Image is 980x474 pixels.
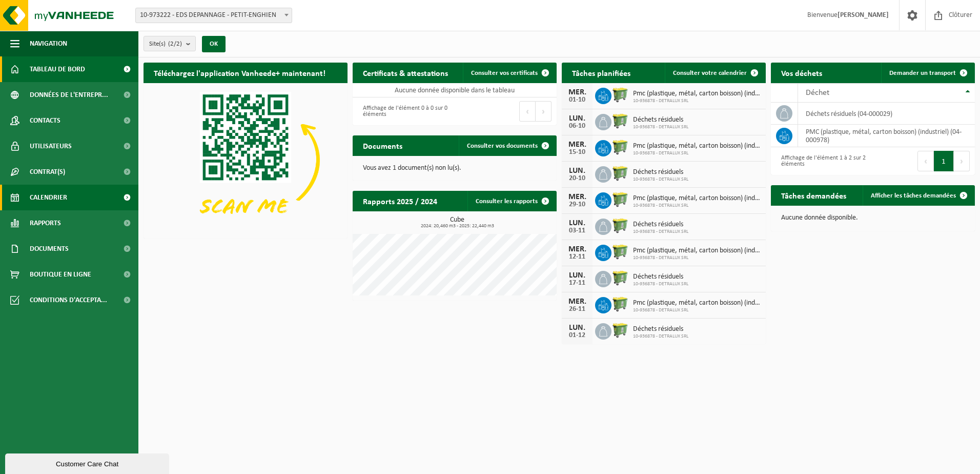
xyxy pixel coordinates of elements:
[567,332,587,339] div: 01-12
[149,36,182,52] span: Site(s)
[863,185,974,206] a: Afficher les tâches demandées
[567,193,587,201] div: MER.
[633,203,761,209] span: 10-936878 - DETRALUX SRL
[467,143,538,149] span: Consulter vos documents
[611,191,629,208] img: WB-0660-HPE-GN-50
[567,149,587,156] div: 15-10
[633,176,688,183] span: 10-936878 - DETRALUX SRL
[30,56,85,82] span: Tableau de bord
[806,89,829,97] span: Déchet
[633,299,761,307] span: Pmc (plastique, métal, carton boisson) (industriel)
[611,322,629,339] img: WB-0660-HPE-GN-50
[771,185,856,205] h2: Tâches demandées
[954,151,970,171] button: Next
[30,287,107,313] span: Conditions d'accepta...
[353,135,413,155] h2: Documents
[611,217,629,234] img: WB-0660-HPE-GN-50
[30,108,60,133] span: Contacts
[567,271,587,280] div: LUN.
[567,253,587,261] div: 12-11
[30,185,67,210] span: Calendrier
[633,142,761,150] span: Pmc (plastique, métal, carton boisson) (industriel)
[633,194,761,203] span: Pmc (plastique, métal, carton boisson) (industriel)
[633,281,688,287] span: 10-936878 - DETRALUX SRL
[633,150,761,156] span: 10-936878 - DETRALUX SRL
[633,229,688,235] span: 10-936878 - DETRALUX SRL
[611,86,629,104] img: WB-0660-HPE-GN-50
[917,151,934,171] button: Previous
[633,273,688,281] span: Déchets résiduels
[562,63,641,83] h2: Tâches planifiées
[633,247,761,255] span: Pmc (plastique, métal, carton boisson) (industriel)
[934,151,954,171] button: 1
[567,114,587,123] div: LUN.
[5,451,171,474] iframe: chat widget
[519,101,536,122] button: Previous
[889,70,956,76] span: Demander un transport
[30,236,69,262] span: Documents
[353,63,458,83] h2: Certificats & attestations
[567,201,587,208] div: 29-10
[633,333,688,340] span: 10-936878 - DETRALUX SRL
[567,324,587,332] div: LUN.
[30,210,61,236] span: Rapports
[781,214,965,222] p: Aucune donnée disponible.
[567,167,587,175] div: LUN.
[838,11,889,19] strong: [PERSON_NAME]
[798,125,975,147] td: PMC (plastique, métal, carton boisson) (industriel) (04-000978)
[30,82,108,108] span: Données de l'entrepr...
[567,96,587,104] div: 01-10
[168,41,182,47] count: (2/2)
[633,116,688,124] span: Déchets résiduels
[611,243,629,261] img: WB-0660-HPE-GN-50
[665,63,765,83] a: Consulter votre calendrier
[673,70,747,76] span: Consulter votre calendrier
[144,83,348,236] img: Download de VHEPlus App
[30,262,91,287] span: Boutique en ligne
[633,255,761,261] span: 10-936878 - DETRALUX SRL
[633,98,761,104] span: 10-936878 - DETRALUX SRL
[144,36,196,51] button: Site(s)(2/2)
[567,219,587,227] div: LUN.
[611,139,629,156] img: WB-0660-HPE-GN-50
[358,224,557,229] span: 2024: 20,460 m3 - 2025: 22,440 m3
[463,63,556,83] a: Consulter vos certificats
[611,269,629,287] img: WB-0660-HPE-GN-50
[30,31,67,56] span: Navigation
[353,83,557,97] td: Aucune donnée disponible dans le tableau
[776,150,868,172] div: Affichage de l'élément 1 à 2 sur 2 éléments
[633,307,761,313] span: 10-936878 - DETRALUX SRL
[567,123,587,130] div: 06-10
[633,221,688,229] span: Déchets résiduels
[30,159,65,185] span: Contrat(s)
[459,135,556,156] a: Consulter vos documents
[798,103,975,125] td: déchets résiduels (04-000029)
[202,36,226,52] button: OK
[567,141,587,149] div: MER.
[567,280,587,287] div: 17-11
[358,216,557,229] h3: Cube
[633,168,688,176] span: Déchets résiduels
[353,191,447,211] h2: Rapports 2025 / 2024
[567,227,587,234] div: 03-11
[471,70,538,76] span: Consulter vos certificats
[567,175,587,182] div: 20-10
[135,8,292,23] span: 10-973222 - EDS DEPANNAGE - PETIT-ENGHIEN
[536,101,552,122] button: Next
[363,165,546,172] p: Vous avez 1 document(s) non lu(s).
[881,63,974,83] a: Demander un transport
[144,63,336,83] h2: Téléchargez l'application Vanheede+ maintenant!
[567,306,587,313] div: 26-11
[633,90,761,98] span: Pmc (plastique, métal, carton boisson) (industriel)
[30,133,72,159] span: Utilisateurs
[358,100,450,123] div: Affichage de l'élément 0 à 0 sur 0 éléments
[567,298,587,306] div: MER.
[611,112,629,130] img: WB-0660-HPE-GN-50
[567,245,587,253] div: MER.
[871,192,956,199] span: Afficher les tâches demandées
[771,63,832,83] h2: Vos déchets
[611,295,629,313] img: WB-0660-HPE-GN-50
[633,325,688,333] span: Déchets résiduels
[611,165,629,182] img: WB-0660-HPE-GN-50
